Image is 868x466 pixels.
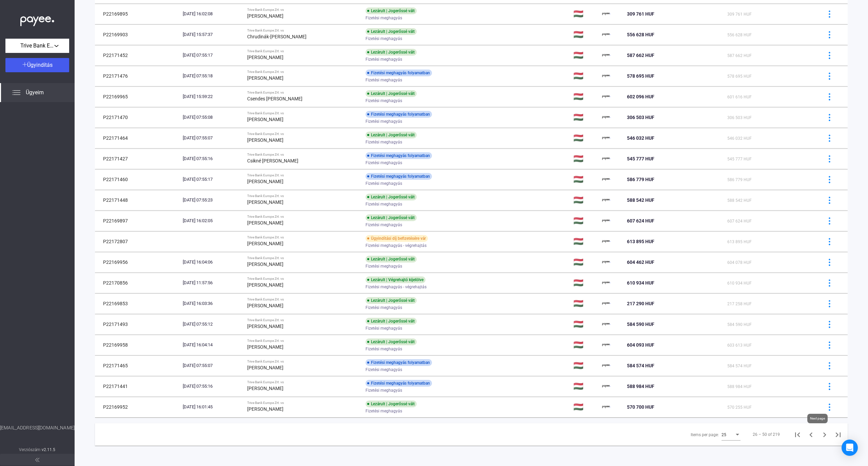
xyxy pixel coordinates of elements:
[727,53,752,58] span: 587 662 HUF
[627,384,654,389] span: 588 984 HUF
[22,62,27,67] img: plus-white.svg
[366,283,427,291] span: Fizetési meghagyás - végrehajtás
[366,235,428,242] div: Ügyindítási díj befizetésére vár
[727,74,752,79] span: 578 695 HUF
[627,404,654,410] span: 570 700 HUF
[822,338,836,352] button: more-blue
[183,342,242,348] div: [DATE] 16:04:14
[727,177,752,182] span: 586 779 HUF
[247,235,360,239] div: Trive Bank Europe Zrt. vs
[727,115,752,120] span: 306 503 HUF
[571,211,599,231] td: 🇭🇺
[366,324,402,332] span: Fizetési meghagyás
[366,256,417,263] div: Lezárult | Jogerőssé vált
[366,97,402,105] span: Fizetési meghagyás
[247,344,283,350] strong: [PERSON_NAME]
[366,338,417,345] div: Lezárult | Jogerőssé vált
[602,382,610,390] img: payee-logo
[822,317,836,331] button: more-blue
[826,52,833,59] img: more-blue
[366,90,417,97] div: Lezárult | Jogerőssé vált
[183,93,242,100] div: [DATE] 15:59:22
[183,259,242,266] div: [DATE] 16:04:06
[826,342,833,349] img: more-blue
[822,27,836,42] button: more-blue
[571,45,599,65] td: 🇭🇺
[366,49,417,56] div: Lezárult | Jogerőssé vált
[571,355,599,376] td: 🇭🇺
[247,261,283,267] strong: [PERSON_NAME]
[727,136,752,141] span: 546 032 HUF
[831,428,845,441] button: Last page
[571,335,599,355] td: 🇭🇺
[822,276,836,290] button: more-blue
[602,155,610,163] img: payee-logo
[366,132,417,138] div: Lezárult | Jogerőssé vált
[727,219,752,224] span: 607 624 HUF
[366,70,432,76] div: Fizetési meghagyás folyamatban
[95,190,180,210] td: P22171448
[571,86,599,107] td: 🇭🇺
[722,432,726,437] span: 25
[627,32,654,37] span: 556 628 HUF
[247,8,360,12] div: Trive Bank Europe Zrt. vs
[826,300,833,307] img: more-blue
[627,135,654,141] span: 546 032 HUF
[247,277,360,281] div: Trive Bank Europe Zrt. vs
[602,258,610,266] img: payee-logo
[366,407,402,415] span: Fizetési meghagyás
[602,237,610,246] img: payee-logo
[247,70,360,74] div: Trive Bank Europe Zrt. vs
[826,31,833,38] img: more-blue
[247,173,360,177] div: Trive Bank Europe Zrt. vs
[95,376,180,396] td: P22171441
[247,55,283,60] strong: [PERSON_NAME]
[727,364,752,368] span: 584 574 HUF
[95,293,180,314] td: P22169853
[627,177,654,182] span: 586 779 HUF
[571,169,599,190] td: 🇭🇺
[26,89,44,97] span: Ügyeim
[247,360,360,364] div: Trive Bank Europe Zrt. vs
[247,153,360,157] div: Trive Bank Europe Zrt. vs
[5,58,69,72] button: Ügyindítás
[366,241,427,250] span: Fizetési meghagyás - végrehajtás
[602,196,610,204] img: payee-logo
[822,69,836,83] button: more-blue
[571,149,599,169] td: 🇭🇺
[627,363,654,368] span: 584 574 HUF
[366,345,402,353] span: Fizetési meghagyás
[571,273,599,293] td: 🇭🇺
[183,114,242,121] div: [DATE] 07:55:08
[727,384,752,389] span: 588 984 HUF
[183,155,242,162] div: [DATE] 07:55:16
[602,10,610,18] img: payee-logo
[95,86,180,107] td: P22169965
[722,430,741,439] mat-select: Items per page:
[822,172,836,187] button: more-blue
[727,239,752,244] span: 613 895 HUF
[627,280,654,286] span: 610 934 HUF
[95,24,180,45] td: P22169903
[727,281,752,286] span: 610 934 HUF
[95,273,180,293] td: P22170856
[826,383,833,390] img: more-blue
[602,31,610,39] img: payee-logo
[95,107,180,128] td: P22171470
[753,430,780,439] div: 26 – 50 of 219
[366,173,432,180] div: Fizetési meghagyás folyamatban
[727,260,752,265] span: 604 078 HUF
[366,35,402,43] span: Fizetési meghagyás
[183,197,242,203] div: [DATE] 07:55:23
[95,128,180,148] td: P22171464
[366,111,432,118] div: Fizetési meghagyás folyamatban
[247,220,283,226] strong: [PERSON_NAME]
[822,152,836,166] button: more-blue
[95,355,180,376] td: P22171465
[602,320,610,328] img: payee-logo
[366,297,417,304] div: Lezárult | Jogerőssé vált
[826,155,833,162] img: more-blue
[20,13,54,26] img: white-payee-white-dot.svg
[95,231,180,252] td: P22172807
[602,175,610,183] img: payee-logo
